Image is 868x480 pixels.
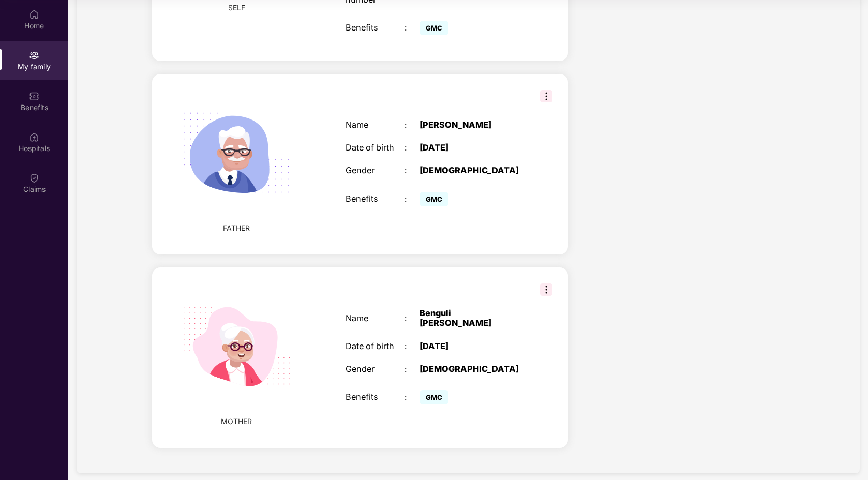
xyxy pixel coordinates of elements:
div: [DEMOGRAPHIC_DATA] [420,364,522,374]
div: : [405,166,419,175]
div: : [405,194,419,204]
img: svg+xml;base64,PHN2ZyBpZD0iQ2xhaW0iIHhtbG5zPSJodHRwOi8vd3d3LnczLm9yZy8yMDAwL3N2ZyIgd2lkdGg9IjIwIi... [29,173,39,183]
div: : [405,364,419,374]
img: svg+xml;base64,PHN2ZyB3aWR0aD0iMzIiIGhlaWdodD0iMzIiIHZpZXdCb3g9IjAgMCAzMiAzMiIgZmlsbD0ibm9uZSIgeG... [540,283,552,296]
img: svg+xml;base64,PHN2ZyB3aWR0aD0iMzIiIGhlaWdodD0iMzIiIHZpZXdCb3g9IjAgMCAzMiAzMiIgZmlsbD0ibm9uZSIgeG... [540,90,552,102]
img: svg+xml;base64,PHN2ZyB3aWR0aD0iMjAiIGhlaWdodD0iMjAiIHZpZXdCb3g9IjAgMCAyMCAyMCIgZmlsbD0ibm9uZSIgeG... [29,50,39,61]
div: Name [346,120,405,130]
img: svg+xml;base64,PHN2ZyBpZD0iSG9zcGl0YWxzIiB4bWxucz0iaHR0cDovL3d3dy53My5vcmcvMjAwMC9zdmciIHdpZHRoPS... [29,132,39,142]
div: : [405,143,419,153]
div: [DATE] [420,341,522,351]
div: : [405,341,419,351]
div: Name [346,313,405,323]
span: GMC [420,192,448,206]
div: [DEMOGRAPHIC_DATA] [420,166,522,175]
span: FATHER [223,222,250,234]
div: Benefits [346,23,405,33]
div: : [405,392,419,402]
img: svg+xml;base64,PHN2ZyB4bWxucz0iaHR0cDovL3d3dy53My5vcmcvMjAwMC9zdmciIHhtbG5zOnhsaW5rPSJodHRwOi8vd3... [168,84,306,222]
img: svg+xml;base64,PHN2ZyBpZD0iSG9tZSIgeG1sbnM9Imh0dHA6Ly93d3cudzMub3JnLzIwMDAvc3ZnIiB3aWR0aD0iMjAiIG... [29,9,39,20]
div: [PERSON_NAME] [420,120,522,130]
div: : [405,23,419,33]
span: MOTHER [221,416,252,427]
img: svg+xml;base64,PHN2ZyB4bWxucz0iaHR0cDovL3d3dy53My5vcmcvMjAwMC9zdmciIHdpZHRoPSIyMjQiIGhlaWdodD0iMT... [168,278,306,416]
div: : [405,313,419,323]
div: [DATE] [420,143,522,153]
img: svg+xml;base64,PHN2ZyBpZD0iQmVuZWZpdHMiIHhtbG5zPSJodHRwOi8vd3d3LnczLm9yZy8yMDAwL3N2ZyIgd2lkdGg9Ij... [29,91,39,101]
div: Benefits [346,392,405,402]
div: Date of birth [346,341,405,351]
div: Gender [346,364,405,374]
span: GMC [420,390,448,404]
span: GMC [420,21,448,35]
span: SELF [228,2,245,13]
div: Gender [346,166,405,175]
div: : [405,120,419,130]
div: Benguli [PERSON_NAME] [420,308,522,328]
div: Date of birth [346,143,405,153]
div: Benefits [346,194,405,204]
